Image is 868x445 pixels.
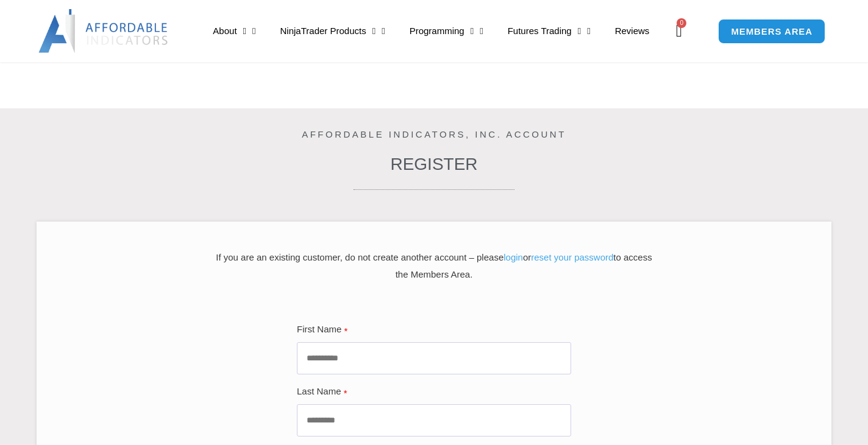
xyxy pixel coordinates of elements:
[390,155,477,173] a: REGISTER
[302,129,566,139] a: Affordable Indicators, Inc. Account
[496,17,603,45] a: Futures Trading
[503,252,523,262] a: login
[531,252,613,262] a: reset your password
[297,321,341,338] label: First Name
[38,9,169,53] img: LogoAI | Affordable Indicators – NinjaTrader
[658,13,700,49] a: 0
[212,249,656,283] p: If you are an existing customer, do not create another account – please or to access the Members ...
[718,19,825,44] a: MEMBERS AREA
[731,27,813,36] span: MEMBERS AREA
[297,383,341,400] label: Last Name
[201,17,268,45] a: About
[201,17,673,45] nav: Menu
[603,17,662,45] a: Reviews
[397,17,496,45] a: Programming
[268,17,397,45] a: NinjaTrader Products
[677,18,686,28] span: 0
